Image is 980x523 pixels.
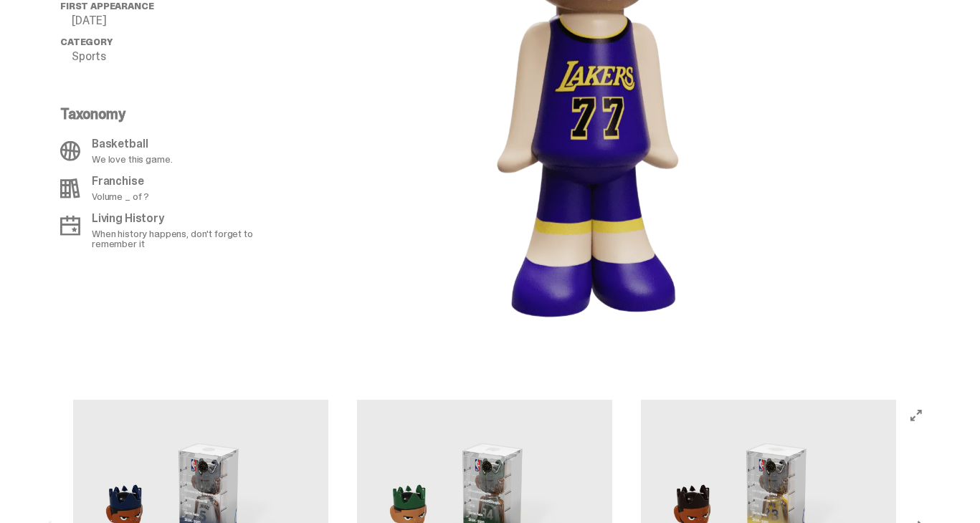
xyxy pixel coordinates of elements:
[92,176,149,187] p: Franchise
[92,154,172,164] p: We love this game.
[60,107,264,121] p: Taxonomy
[92,191,149,201] p: Volume _ of ?
[92,229,264,249] p: When history happens, don't forget to remember it
[72,15,272,27] p: [DATE]
[60,36,113,48] span: Category
[908,407,925,424] button: View full-screen
[72,51,272,62] p: Sports
[92,138,172,150] p: Basketball
[92,213,264,224] p: Living History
